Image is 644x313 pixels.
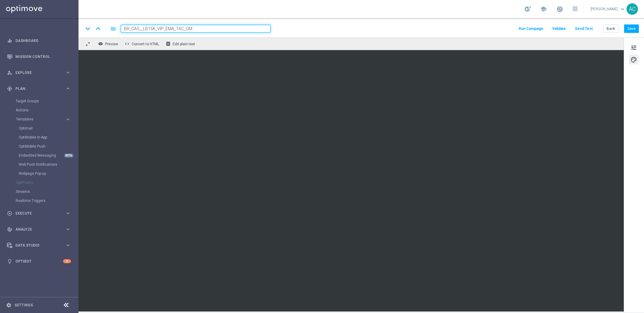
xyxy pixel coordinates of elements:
button: lightbulb Optibot 3 [7,259,71,264]
a: OptiMobile Push [19,144,63,149]
span: school [540,6,547,12]
i: settings [6,302,11,308]
a: OptiMobile In-App [19,135,63,140]
button: Data Studio keyboard_arrow_right [7,243,71,248]
button: tune [629,43,639,52]
div: Webpage Pop-up [19,169,78,178]
input: Enter a unique template name [121,25,271,33]
div: Embedded Messaging [19,151,78,160]
i: keyboard_arrow_right [65,210,71,216]
button: code Convert to HTML [123,40,162,48]
a: Mission Control [15,49,71,65]
div: Web Push Notifications [19,160,78,169]
i: lightbulb [7,259,12,264]
i: track_changes [7,227,12,232]
span: Preview [105,42,118,46]
div: Streams [16,187,78,196]
div: Templates [16,115,78,178]
div: Mission Control [7,49,71,65]
i: keyboard_arrow_right [65,86,71,91]
button: Templates keyboard_arrow_right [16,117,71,122]
i: keyboard_arrow_up [94,24,103,33]
button: Save [624,24,639,33]
span: tune [630,44,637,52]
span: keyboard_arrow_down [619,6,626,12]
a: Webpage Pop-up [19,171,63,176]
div: Analyze [7,227,65,232]
a: Streams [16,189,63,194]
span: Analyze [15,228,65,231]
a: Dashboard [15,33,71,49]
div: OptiPromo [16,178,78,187]
i: keyboard_arrow_down [83,24,92,33]
i: keyboard_arrow_right [65,117,71,122]
div: BETA [64,154,74,158]
span: Execute [15,212,65,215]
button: Run Campaign [518,25,544,33]
i: remove_red_eye [98,41,103,46]
i: keyboard_arrow_right [65,226,71,232]
i: equalizer [7,38,12,43]
button: folder [110,24,117,34]
i: gps_fixed [7,86,12,91]
button: remove_red_eye Preview [97,40,121,48]
a: Target Groups [16,99,63,104]
div: Optibot [7,253,71,269]
i: person_search [7,70,12,75]
span: Templates [16,117,59,121]
button: receipt Edit plain text [164,40,198,48]
div: Plan [7,86,65,91]
a: Settings [14,303,33,307]
span: Plan [15,87,65,91]
div: AC [626,3,638,15]
i: play_circle_outline [7,211,12,216]
span: Convert to HTML [132,42,159,46]
span: palette [630,56,637,64]
div: Execute [7,211,65,216]
span: Edit plain text [173,42,195,46]
a: Embedded Messaging [19,153,63,158]
a: Web Push Notifications [19,162,63,167]
a: [PERSON_NAME]keyboard_arrow_down [590,5,626,14]
button: Mission Control [7,54,71,59]
span: code [125,41,130,46]
div: Dashboard [7,33,71,49]
div: OptiMobile In-App [19,133,78,142]
i: keyboard_arrow_right [65,70,71,75]
div: Actions [16,106,78,115]
div: 3 [63,259,71,263]
div: Realtime Triggers [16,196,78,205]
button: Back [603,24,618,33]
button: track_changes Analyze keyboard_arrow_right [7,227,71,232]
button: equalizer Dashboard [7,38,71,43]
button: gps_fixed Plan keyboard_arrow_right [7,86,71,91]
div: Optimail [19,124,78,133]
button: play_circle_outline Execute keyboard_arrow_right [7,211,71,216]
button: Send Test [574,25,594,33]
div: Data Studio [7,243,65,248]
span: Data Studio [15,244,65,247]
a: Realtime Triggers [16,198,63,203]
i: receipt [166,41,171,46]
button: person_search Explore keyboard_arrow_right [7,70,71,75]
div: Target Groups [16,97,78,106]
i: folder [110,25,116,32]
a: Actions [16,108,63,113]
div: OptiMobile Push [19,142,78,151]
i: keyboard_arrow_right [65,242,71,248]
a: Optimail [19,126,63,131]
span: Explore [15,71,65,75]
button: Validate [551,25,567,33]
div: Templates [16,117,65,121]
div: Explore [7,70,65,75]
button: palette [629,55,639,64]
